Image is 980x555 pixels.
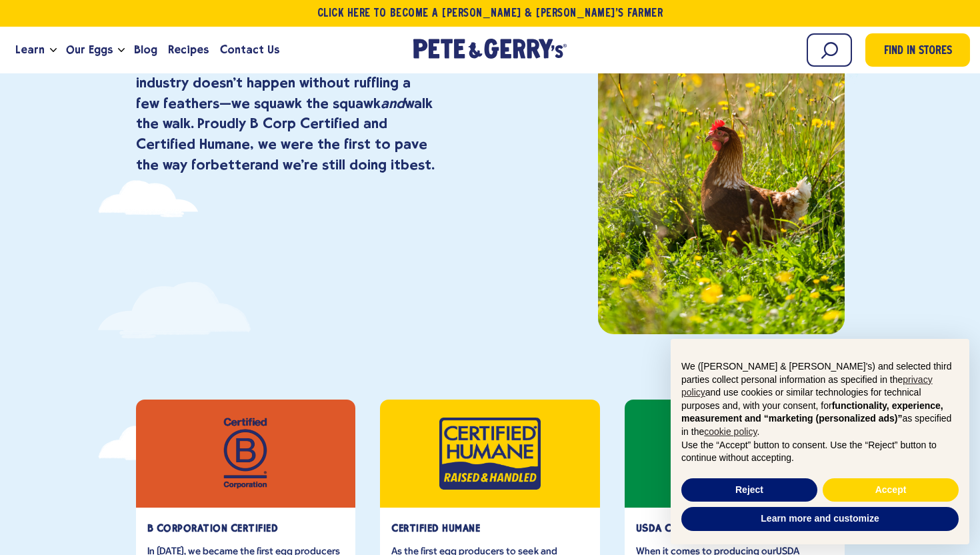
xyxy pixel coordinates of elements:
div: Notice [660,328,980,555]
button: Open the dropdown menu for Learn [50,48,57,53]
p: Use the “Accept” button to consent. Use the “Reject” button to continue without accepting. [681,439,959,465]
a: Find in Stores [865,33,970,67]
span: Blog [134,41,157,58]
strong: Certified Humane [391,522,480,534]
span: Our Eggs [66,41,113,58]
p: We ([PERSON_NAME] & [PERSON_NAME]'s) and selected third parties collect personal information as s... [681,360,959,439]
strong: better [211,156,255,173]
a: Our Eggs [61,32,118,68]
a: Recipes [163,32,214,68]
a: cookie policy [704,426,757,437]
span: Recipes [168,41,209,58]
strong: USDA Certified Organic [636,522,759,534]
span: Learn [15,41,45,58]
strong: best [401,156,431,173]
span: Contact Us [220,41,279,58]
p: Setting a higher standard for farming practices and animal care across an entire industry doesn’t... [136,31,435,175]
strong: B Corporation Certified [147,522,279,534]
button: Open the dropdown menu for Our Eggs [118,48,125,53]
input: Search [807,33,852,67]
a: Learn [10,32,50,68]
a: Contact Us [215,32,285,68]
button: Learn more and customize [681,507,959,531]
button: Reject [681,478,817,502]
a: Blog [129,32,163,68]
em: and [381,95,405,111]
span: Find in Stores [884,43,952,61]
button: Accept [823,478,959,502]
